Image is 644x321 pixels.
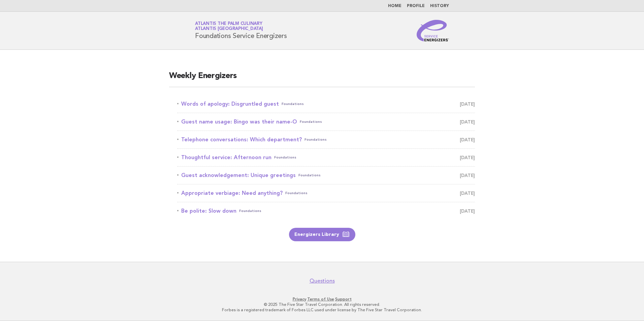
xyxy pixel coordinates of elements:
[177,188,475,198] a: Appropriate verbiage: Need anything?Foundations [DATE]
[298,171,321,180] span: Foundations
[388,4,401,8] a: Home
[285,188,308,198] span: Foundations
[195,22,263,31] a: Atlantis The Palm CulinaryAtlantis [GEOGRAPHIC_DATA]
[417,20,449,41] img: Service Energizers
[289,228,355,241] a: Energizers Library
[177,99,475,109] a: Words of apology: Disgruntled guestFoundations [DATE]
[460,153,475,162] span: [DATE]
[310,278,335,284] a: Questions
[293,297,306,301] a: Privacy
[307,297,334,301] a: Terms of Use
[116,296,528,302] p: · ·
[177,153,475,162] a: Thoughtful service: Afternoon runFoundations [DATE]
[300,117,322,127] span: Foundations
[335,297,352,301] a: Support
[282,99,304,109] span: Foundations
[407,4,425,8] a: Profile
[239,206,261,216] span: Foundations
[460,188,475,198] span: [DATE]
[177,171,475,180] a: Guest acknowledgement: Unique greetingsFoundations [DATE]
[177,117,475,127] a: Guest name usage: Bingo was their name-OFoundations [DATE]
[116,302,528,307] p: © 2025 The Five Star Travel Corporation. All rights reserved.
[274,153,296,162] span: Foundations
[460,171,475,180] span: [DATE]
[116,307,528,313] p: Forbes is a registered trademark of Forbes LLC used under license by The Five Star Travel Corpora...
[460,99,475,109] span: [DATE]
[430,4,449,8] a: History
[460,135,475,144] span: [DATE]
[460,117,475,127] span: [DATE]
[460,206,475,216] span: [DATE]
[195,27,263,31] span: Atlantis [GEOGRAPHIC_DATA]
[177,135,475,144] a: Telephone conversations: Which department?Foundations [DATE]
[195,22,287,39] h1: Foundations Service Energizers
[177,206,475,216] a: Be polite: Slow downFoundations [DATE]
[304,135,327,144] span: Foundations
[169,71,475,87] h2: Weekly Energizers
